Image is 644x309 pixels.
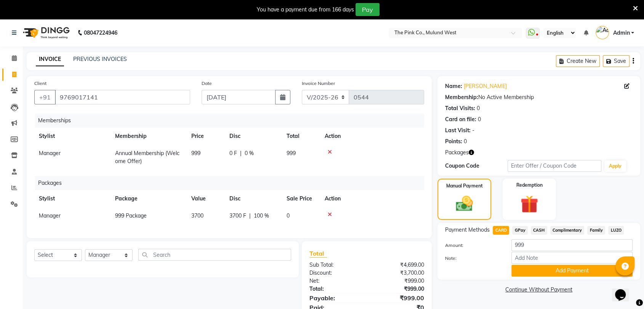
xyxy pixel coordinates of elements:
[34,128,111,145] th: Stylist
[282,190,320,207] th: Sale Price
[508,160,601,172] input: Enter Offer / Coupon Code
[287,212,290,219] span: 0
[34,90,56,104] button: +91
[603,55,630,67] button: Save
[511,265,633,277] button: Add Payment
[229,149,237,157] span: 0 F
[34,190,111,207] th: Stylist
[550,226,585,235] span: Complimentary
[111,128,187,145] th: Membership
[604,160,626,172] button: Apply
[257,6,354,14] div: You have a payment due from 166 days
[445,82,462,90] div: Name:
[445,93,478,101] div: Membership:
[225,128,282,145] th: Disc
[608,226,624,235] span: LUZO
[445,138,462,146] div: Points:
[187,190,225,207] th: Value
[613,29,630,37] span: Admin
[34,80,46,87] label: Client
[367,285,430,293] div: ₹999.00
[612,279,636,301] iframe: chat widget
[367,261,430,269] div: ₹4,699.00
[464,82,506,90] a: [PERSON_NAME]
[229,212,246,220] span: 3700 F
[556,55,600,67] button: Create New
[367,269,430,277] div: ₹3,700.00
[439,255,506,262] label: Note:
[191,212,203,219] span: 3700
[493,226,509,235] span: CARD
[84,22,117,43] b: 08047224946
[111,190,187,207] th: Package
[515,193,543,215] img: _gift.svg
[320,128,424,145] th: Action
[445,115,476,123] div: Card on file:
[596,26,609,39] img: Admin
[477,104,480,112] div: 0
[511,239,633,251] input: Amount
[320,190,424,207] th: Action
[478,115,481,123] div: 0
[73,56,127,62] a: PREVIOUS INVOICES
[445,93,633,101] div: No Active Membership
[202,80,212,87] label: Date
[587,226,605,235] span: Family
[304,285,367,293] div: Total:
[445,126,471,134] div: Last Visit:
[249,212,251,220] span: |
[445,226,490,234] span: Payment Methods
[304,293,367,303] div: Payable:
[39,212,61,219] span: Manager
[225,190,282,207] th: Disc
[187,128,225,145] th: Price
[115,150,179,165] span: Annual Membership (Welcome Offer)
[304,277,367,285] div: Net:
[445,104,475,112] div: Total Visits:
[446,183,483,189] label: Manual Payment
[445,149,469,157] span: Packages
[309,250,327,258] span: Total
[450,194,478,213] img: _cash.svg
[245,149,254,157] span: 0 %
[240,149,242,157] span: |
[367,293,430,303] div: ₹999.00
[138,249,291,261] input: Search
[464,138,467,146] div: 0
[55,90,190,104] input: Search by Name/Mobile/Email/Code
[287,150,296,157] span: 999
[254,212,269,220] span: 100 %
[445,162,508,170] div: Coupon Code
[304,261,367,269] div: Sub Total:
[439,242,506,249] label: Amount:
[39,150,61,157] span: Manager
[191,150,200,157] span: 999
[511,252,633,264] input: Add Note
[367,277,430,285] div: ₹999.00
[36,53,64,66] a: INVOICE
[304,269,367,277] div: Discount:
[516,182,542,189] label: Redemption
[35,114,430,128] div: Memberships
[472,126,474,134] div: -
[35,176,430,190] div: Packages
[356,3,380,16] button: Pay
[19,22,72,43] img: logo
[439,286,639,294] a: Continue Without Payment
[282,128,320,145] th: Total
[531,226,547,235] span: CASH
[115,212,147,219] span: 999 Package
[302,80,335,87] label: Invoice Number
[512,226,528,235] span: GPay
